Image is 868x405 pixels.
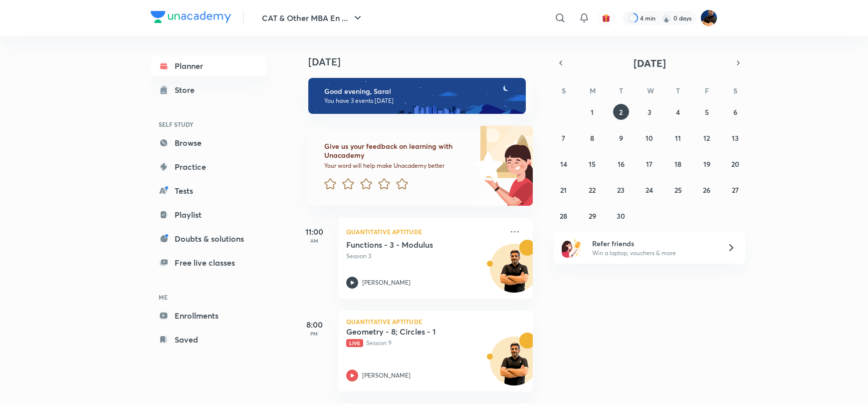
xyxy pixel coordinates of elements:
[151,157,266,177] a: Practice
[151,56,266,76] a: Planner
[584,130,600,146] button: September 8, 2025
[731,159,739,169] abbr: September 20, 2025
[346,319,525,325] p: Quantitative Aptitude
[151,80,266,100] a: Store
[556,182,572,198] button: September 21, 2025
[560,159,567,169] abbr: September 14, 2025
[699,156,715,172] button: September 19, 2025
[556,130,572,146] button: September 7, 2025
[613,156,629,172] button: September 16, 2025
[562,86,566,95] abbr: Sunday
[670,104,686,120] button: September 4, 2025
[703,159,710,169] abbr: September 19, 2025
[661,13,671,23] img: streak
[151,253,266,273] a: Free live classes
[592,238,715,249] h6: Refer friends
[294,331,334,337] p: PM
[294,226,334,238] h5: 11:00
[346,339,503,348] p: Session 9
[151,116,266,133] h6: SELF STUDY
[324,142,470,160] h6: Give us your feedback on learning with Unacademy
[346,226,503,238] p: Quantitative Aptitude
[619,86,623,95] abbr: Tuesday
[324,162,470,170] p: Your word will help make Unacademy better
[151,11,231,23] img: Company Logo
[346,339,363,347] span: Live
[676,86,680,95] abbr: Thursday
[175,84,201,96] div: Store
[294,319,334,331] h5: 8:00
[590,86,596,95] abbr: Monday
[618,159,625,169] abbr: September 16, 2025
[676,107,680,117] abbr: September 4, 2025
[294,238,334,244] p: AM
[646,133,653,143] abbr: September 10, 2025
[598,10,614,26] button: avatar
[584,104,600,120] button: September 1, 2025
[705,86,709,95] abbr: Friday
[562,238,582,258] img: referral
[699,104,715,120] button: September 5, 2025
[324,87,517,96] h6: Good evening, Saral
[556,208,572,224] button: September 28, 2025
[670,130,686,146] button: September 11, 2025
[324,97,517,105] p: You have 3 events [DATE]
[727,156,743,172] button: September 20, 2025
[674,159,681,169] abbr: September 18, 2025
[699,130,715,146] button: September 12, 2025
[346,327,470,337] h5: Geometry - 8; Circles - 1
[151,330,266,350] a: Saved
[151,11,231,25] a: Company Logo
[151,181,266,201] a: Tests
[727,130,743,146] button: September 13, 2025
[151,133,266,153] a: Browse
[556,156,572,172] button: September 14, 2025
[346,240,470,250] h5: Functions - 3 - Modulus
[584,182,600,198] button: September 22, 2025
[727,182,743,198] button: September 27, 2025
[584,208,600,224] button: September 29, 2025
[733,107,737,117] abbr: September 6, 2025
[733,86,737,95] abbr: Saturday
[589,211,596,221] abbr: September 29, 2025
[151,205,266,225] a: Playlist
[619,107,623,117] abbr: September 2, 2025
[308,78,526,114] img: evening
[562,133,565,143] abbr: September 7, 2025
[699,182,715,198] button: September 26, 2025
[439,126,533,206] img: feedback_image
[700,9,717,26] img: Saral Nashier
[613,182,629,198] button: September 23, 2025
[732,133,739,143] abbr: September 13, 2025
[617,185,625,195] abbr: September 23, 2025
[308,56,543,68] h4: [DATE]
[602,13,611,22] img: avatar
[362,371,411,380] p: [PERSON_NAME]
[642,156,657,172] button: September 17, 2025
[732,185,739,195] abbr: September 27, 2025
[648,107,651,117] abbr: September 3, 2025
[362,278,411,287] p: [PERSON_NAME]
[613,104,629,120] button: September 2, 2025
[256,8,370,28] button: CAT & Other MBA En ...
[617,211,625,221] abbr: September 30, 2025
[647,86,654,95] abbr: Wednesday
[568,56,731,70] button: [DATE]
[560,211,567,221] abbr: September 28, 2025
[642,182,657,198] button: September 24, 2025
[646,185,653,195] abbr: September 24, 2025
[151,229,266,249] a: Doubts & solutions
[727,104,743,120] button: September 6, 2025
[490,342,538,390] img: Avatar
[584,156,600,172] button: September 15, 2025
[592,249,715,258] p: Win a laptop, vouchers & more
[703,185,710,195] abbr: September 26, 2025
[642,104,657,120] button: September 3, 2025
[674,185,682,195] abbr: September 25, 2025
[589,159,596,169] abbr: September 15, 2025
[346,252,503,261] p: Session 3
[670,156,686,172] button: September 18, 2025
[589,185,596,195] abbr: September 22, 2025
[590,133,594,143] abbr: September 8, 2025
[613,130,629,146] button: September 9, 2025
